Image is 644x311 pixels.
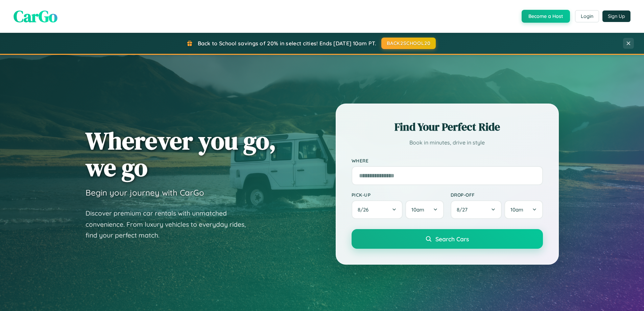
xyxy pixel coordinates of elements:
button: 8/27 [451,200,502,219]
label: Pick-up [352,192,444,198]
h2: Find Your Perfect Ride [352,119,543,134]
span: CarGo [14,5,57,27]
label: Drop-off [451,192,543,198]
button: Sign Up [602,10,630,22]
button: Login [575,10,599,22]
button: 10am [504,200,543,219]
h3: Begin your journey with CarGo [86,187,204,198]
button: 8/26 [352,200,403,219]
span: 8 / 27 [457,206,471,213]
span: 8 / 26 [358,206,372,213]
label: Where [352,158,543,163]
p: Discover premium car rentals with unmatched convenience. From luxury vehicles to everyday rides, ... [86,208,255,241]
span: 10am [510,206,523,213]
p: Book in minutes, drive in style [352,138,543,148]
h1: Wherever you go, we go [86,127,276,181]
button: Become a Host [522,10,570,23]
button: Search Cars [352,229,543,249]
button: BACK2SCHOOL20 [381,38,436,49]
span: 10am [411,206,424,213]
button: 10am [405,200,444,219]
span: Back to School savings of 20% in select cities! Ends [DATE] 10am PT. [198,40,376,47]
span: Search Cars [435,235,469,243]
